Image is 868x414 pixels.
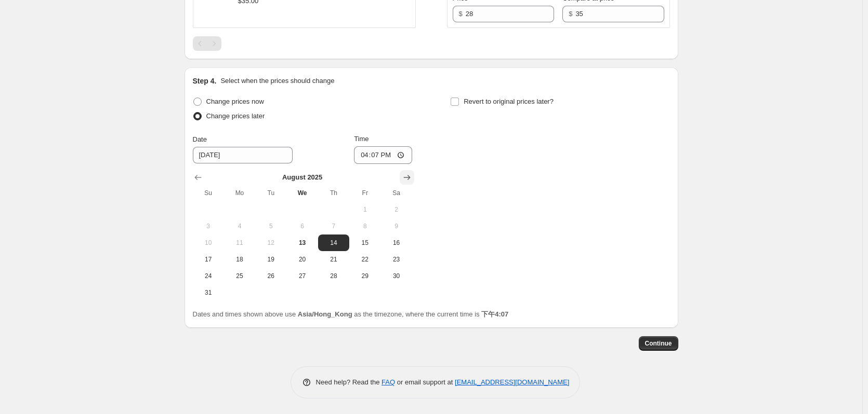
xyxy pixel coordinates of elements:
a: [EMAIL_ADDRESS][DOMAIN_NAME] [455,378,569,386]
span: 27 [291,272,313,280]
button: Saturday August 2 2025 [380,201,412,218]
span: Fr [353,189,376,197]
button: Sunday August 10 2025 [193,234,224,251]
span: 9 [385,222,407,230]
b: 下午4:07 [481,310,508,318]
span: 16 [385,239,407,247]
span: $ [459,10,463,18]
p: Select when the prices should change [220,76,334,86]
span: 23 [385,255,407,264]
span: Th [322,189,345,197]
button: Friday August 29 2025 [349,268,380,284]
button: Wednesday August 6 2025 [286,218,318,234]
span: 11 [228,239,251,247]
th: Wednesday [286,185,318,201]
span: 7 [322,222,345,230]
span: 10 [197,239,220,247]
span: Mo [228,189,251,197]
th: Friday [349,185,380,201]
span: We [291,189,313,197]
button: Thursday August 14 2025 [318,234,349,251]
button: Monday August 4 2025 [224,218,255,234]
span: 29 [353,272,376,280]
span: 2 [385,205,407,214]
th: Monday [224,185,255,201]
button: Tuesday August 12 2025 [255,234,286,251]
span: Dates and times shown above use as the timezone, where the current time is [193,310,509,318]
button: Show next month, September 2025 [400,170,414,185]
span: 14 [322,239,345,247]
button: Wednesday August 27 2025 [286,268,318,284]
th: Saturday [380,185,412,201]
button: Sunday August 24 2025 [193,268,224,284]
span: 22 [353,255,376,264]
nav: Pagination [193,36,221,51]
button: Friday August 15 2025 [349,234,380,251]
span: or email support at [395,378,455,386]
th: Tuesday [255,185,286,201]
span: 1 [353,205,376,214]
span: 4 [228,222,251,230]
span: 17 [197,255,220,264]
h2: Step 4. [193,76,217,86]
button: Continue [639,336,678,351]
button: Sunday August 3 2025 [193,218,224,234]
span: Date [193,135,207,143]
span: Need help? Read the [316,378,382,386]
input: 8/13/2025 [193,147,293,163]
th: Sunday [193,185,224,201]
span: 6 [291,222,313,230]
button: Thursday August 7 2025 [318,218,349,234]
span: 5 [259,222,282,230]
button: Friday August 8 2025 [349,218,380,234]
span: 18 [228,255,251,264]
button: Show previous month, July 2025 [191,170,205,185]
span: 24 [197,272,220,280]
span: 12 [259,239,282,247]
span: Su [197,189,220,197]
span: Time [354,135,369,143]
span: 25 [228,272,251,280]
span: 21 [322,255,345,264]
span: Continue [645,339,672,348]
input: 12:00 [354,146,412,164]
button: Sunday August 17 2025 [193,251,224,268]
button: Saturday August 30 2025 [380,268,412,284]
span: 15 [353,239,376,247]
a: FAQ [382,378,395,386]
span: 30 [385,272,407,280]
button: Saturday August 16 2025 [380,234,412,251]
button: Wednesday August 20 2025 [286,251,318,268]
span: $ [569,10,572,18]
button: Friday August 22 2025 [349,251,380,268]
span: 13 [291,239,313,247]
button: Tuesday August 19 2025 [255,251,286,268]
button: Today Wednesday August 13 2025 [286,234,318,251]
span: 19 [259,255,282,264]
button: Tuesday August 26 2025 [255,268,286,284]
button: Thursday August 21 2025 [318,251,349,268]
span: 20 [291,255,313,264]
span: 28 [322,272,345,280]
span: Change prices now [206,98,264,105]
span: 8 [353,222,376,230]
button: Monday August 11 2025 [224,234,255,251]
button: Thursday August 28 2025 [318,268,349,284]
button: Saturday August 23 2025 [380,251,412,268]
button: Tuesday August 5 2025 [255,218,286,234]
span: Tu [259,189,282,197]
span: Revert to original prices later? [464,98,554,105]
span: Change prices later [206,112,265,120]
th: Thursday [318,185,349,201]
span: 31 [197,288,220,297]
span: 3 [197,222,220,230]
span: Sa [385,189,407,197]
span: 26 [259,272,282,280]
button: Monday August 18 2025 [224,251,255,268]
button: Monday August 25 2025 [224,268,255,284]
button: Saturday August 9 2025 [380,218,412,234]
button: Sunday August 31 2025 [193,284,224,301]
b: Asia/Hong_Kong [298,310,352,318]
button: Friday August 1 2025 [349,201,380,218]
